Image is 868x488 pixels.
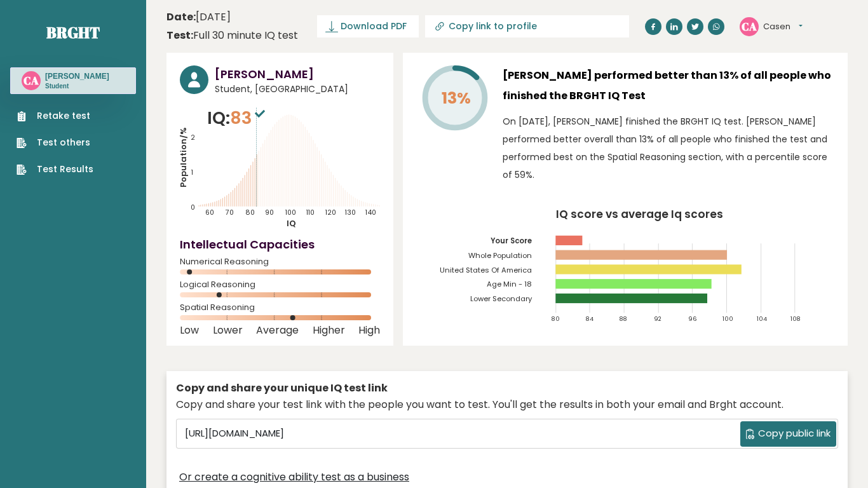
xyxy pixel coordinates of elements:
[230,106,268,130] span: 83
[503,112,834,184] p: On [DATE], [PERSON_NAME] finished the BRGHT IQ test. [PERSON_NAME] performed better overall than ...
[557,207,724,222] tspan: IQ score vs average Iq scores
[166,10,196,24] b: Date:
[225,208,234,217] tspan: 70
[468,250,532,261] tspan: Whole Population
[317,15,419,37] a: Download PDF
[654,315,661,323] tspan: 92
[763,20,803,33] button: Casen
[758,426,831,441] span: Copy public link
[166,28,193,43] b: Test:
[191,133,195,143] tspan: 2
[491,236,532,246] tspan: Your Score
[688,315,697,323] tspan: 96
[365,208,376,217] tspan: 140
[265,208,274,217] tspan: 90
[442,87,471,109] tspan: 13%
[166,10,231,25] time: [DATE]
[213,328,243,333] span: Lower
[215,83,380,96] span: Student, [GEOGRAPHIC_DATA]
[215,65,380,83] h3: [PERSON_NAME]
[180,305,380,310] span: Spatial Reasoning
[191,203,195,212] tspan: 0
[24,73,39,88] text: CA
[790,315,801,323] tspan: 108
[344,208,356,217] tspan: 130
[358,328,380,333] span: High
[46,22,100,43] a: Brght
[179,470,409,485] a: Or create a cognitive ability test as a business
[620,315,628,323] tspan: 88
[757,315,767,323] tspan: 104
[722,315,733,323] tspan: 100
[306,208,315,217] tspan: 110
[45,82,109,91] p: Student
[177,127,189,187] tspan: Population/%
[180,282,380,287] span: Logical Reasoning
[256,328,299,333] span: Average
[207,105,268,131] p: IQ:
[45,71,109,81] h3: [PERSON_NAME]
[586,315,593,323] tspan: 84
[176,381,838,396] div: Copy and share your unique IQ test link
[552,315,560,323] tspan: 80
[470,294,532,304] tspan: Lower Secondary
[313,328,345,333] span: Higher
[176,397,838,412] div: Copy and share your test link with the people you want to test. You'll get the results in both yo...
[487,279,532,289] tspan: Age Min - 18
[180,259,380,264] span: Numerical Reasoning
[17,136,93,149] a: Test others
[17,109,93,123] a: Retake test
[191,168,193,177] tspan: 1
[742,18,757,33] text: CA
[180,328,199,333] span: Low
[341,20,407,33] span: Download PDF
[503,65,834,106] h3: [PERSON_NAME] performed better than 13% of all people who finished the BRGHT IQ Test
[287,217,297,229] tspan: IQ
[285,208,296,217] tspan: 100
[166,28,298,43] div: Full 30 minute IQ test
[245,208,255,217] tspan: 80
[17,163,93,176] a: Test Results
[205,208,214,217] tspan: 60
[440,265,532,275] tspan: United States Of America
[180,236,380,253] h4: Intellectual Capacities
[325,208,336,217] tspan: 120
[740,421,836,447] button: Copy public link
